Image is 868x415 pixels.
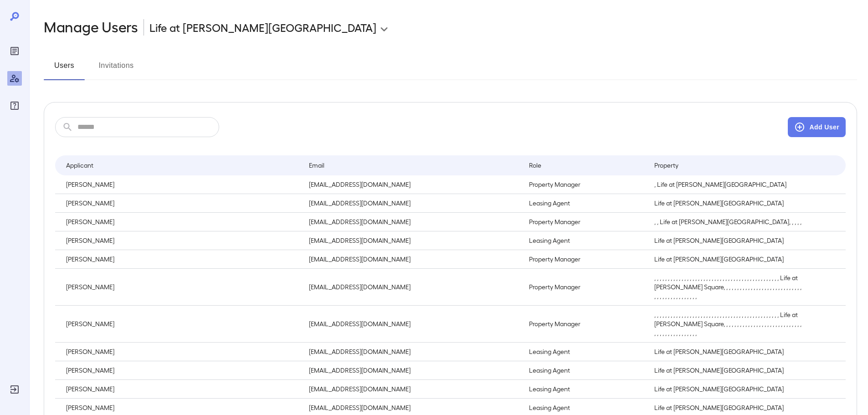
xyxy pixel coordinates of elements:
[529,384,640,394] p: Leasing Agent
[309,255,514,264] p: [EMAIL_ADDRESS][DOMAIN_NAME]
[66,282,294,292] p: [PERSON_NAME]
[309,199,514,208] p: [EMAIL_ADDRESS][DOMAIN_NAME]
[522,155,647,175] th: Role
[788,117,846,137] button: Add User
[654,403,804,412] p: Life at [PERSON_NAME][GEOGRAPHIC_DATA]
[44,18,138,36] h2: Manage Users
[302,155,522,175] th: Email
[309,282,514,292] p: [EMAIL_ADDRESS][DOMAIN_NAME]
[529,347,640,356] p: Leasing Agent
[309,319,514,328] p: [EMAIL_ADDRESS][DOMAIN_NAME]
[529,366,640,375] p: Leasing Agent
[654,310,804,338] p: , , , , , , , , , , , , , , , , , , , , , , , , , , , , , , , , , , , , , , , , , , , , , , Life ...
[529,236,640,245] p: Leasing Agent
[654,255,804,264] p: Life at [PERSON_NAME][GEOGRAPHIC_DATA]
[7,98,22,113] div: FAQ
[44,58,85,80] button: Users
[654,384,804,394] p: Life at [PERSON_NAME][GEOGRAPHIC_DATA]
[66,199,294,208] p: [PERSON_NAME]
[309,403,514,412] p: [EMAIL_ADDRESS][DOMAIN_NAME]
[66,180,294,189] p: [PERSON_NAME]
[66,255,294,264] p: [PERSON_NAME]
[529,319,640,328] p: Property Manager
[529,180,640,189] p: Property Manager
[309,366,514,375] p: [EMAIL_ADDRESS][DOMAIN_NAME]
[654,347,804,356] p: Life at [PERSON_NAME][GEOGRAPHIC_DATA]
[309,217,514,226] p: [EMAIL_ADDRESS][DOMAIN_NAME]
[654,217,804,226] p: , , Life at [PERSON_NAME][GEOGRAPHIC_DATA], , , , ,
[149,20,376,35] p: Life at [PERSON_NAME][GEOGRAPHIC_DATA]
[66,384,294,394] p: [PERSON_NAME]
[529,217,640,226] p: Property Manager
[7,71,22,86] div: Manage Users
[529,199,640,208] p: Leasing Agent
[96,58,137,80] button: Invitations
[529,282,640,292] p: Property Manager
[7,44,22,58] div: Reports
[654,199,804,208] p: Life at [PERSON_NAME][GEOGRAPHIC_DATA]
[66,366,294,375] p: [PERSON_NAME]
[66,347,294,356] p: [PERSON_NAME]
[66,319,294,328] p: [PERSON_NAME]
[66,236,294,245] p: [PERSON_NAME]
[309,347,514,356] p: [EMAIL_ADDRESS][DOMAIN_NAME]
[66,217,294,226] p: [PERSON_NAME]
[66,403,294,412] p: [PERSON_NAME]
[55,155,302,175] th: Applicant
[7,382,22,397] div: Log Out
[309,384,514,394] p: [EMAIL_ADDRESS][DOMAIN_NAME]
[309,236,514,245] p: [EMAIL_ADDRESS][DOMAIN_NAME]
[647,155,812,175] th: Property
[529,255,640,264] p: Property Manager
[654,273,804,301] p: , , , , , , , , , , , , , , , , , , , , , , , , , , , , , , , , , , , , , , , , , , , , , , Life ...
[654,236,804,245] p: Life at [PERSON_NAME][GEOGRAPHIC_DATA]
[529,403,640,412] p: Leasing Agent
[309,180,514,189] p: [EMAIL_ADDRESS][DOMAIN_NAME]
[654,180,804,189] p: , Life at [PERSON_NAME][GEOGRAPHIC_DATA]
[654,366,804,375] p: Life at [PERSON_NAME][GEOGRAPHIC_DATA]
